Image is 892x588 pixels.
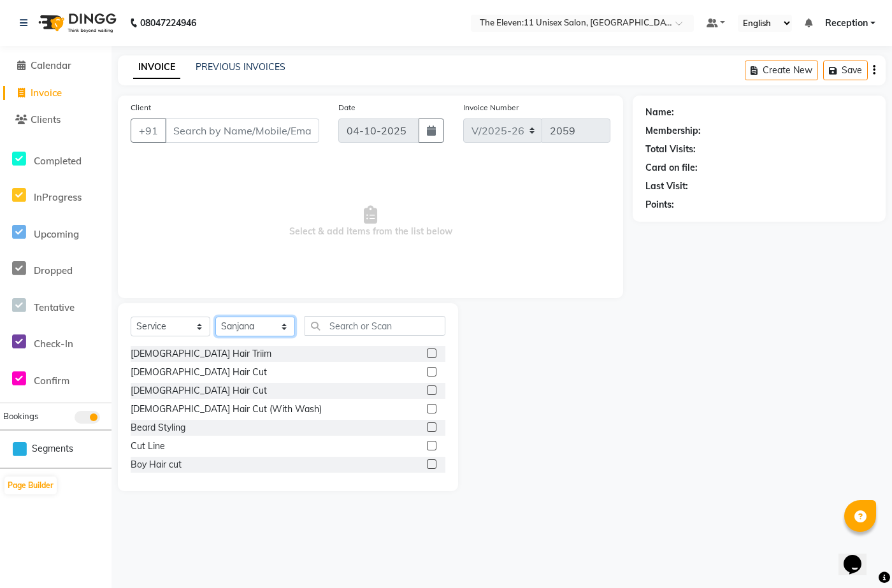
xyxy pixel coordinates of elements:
a: PREVIOUS INVOICES [196,61,285,73]
a: Clients [3,113,108,127]
input: Search by Name/Mobile/Email/Code [165,118,319,143]
span: Reception [825,17,868,30]
a: INVOICE [133,56,180,79]
input: Search or Scan [305,316,445,336]
a: Calendar [3,59,108,73]
span: Dropped [34,264,73,276]
span: Completed [34,155,82,167]
div: Boy Hair cut [131,458,182,471]
span: Clients [31,113,61,125]
span: Calendar [31,59,71,71]
div: Cut Line [131,440,165,453]
div: Beard Styling [131,421,185,434]
div: Membership: [645,124,701,138]
span: InProgress [34,191,82,203]
button: Create New [745,61,818,80]
label: Invoice Number [463,102,519,113]
label: Date [338,102,356,113]
button: Save [823,61,868,80]
span: Segments [32,442,73,455]
span: Invoice [31,87,62,99]
div: Last Visit: [645,180,688,193]
div: [DEMOGRAPHIC_DATA] Hair Cut [131,384,267,398]
span: Select & add items from the list below [131,158,610,285]
label: Client [131,102,151,113]
span: Bookings [3,411,38,421]
span: Tentative [34,301,75,313]
div: [DEMOGRAPHIC_DATA] Hair Cut [131,366,267,379]
span: Upcoming [34,228,79,240]
button: Page Builder [4,477,57,494]
span: Confirm [34,375,69,387]
div: Points: [645,198,674,212]
div: [DEMOGRAPHIC_DATA] Hair Triim [131,347,271,361]
a: Invoice [3,86,108,101]
img: logo [32,5,120,41]
span: Check-In [34,338,73,350]
div: Name: [645,106,674,119]
iframe: chat widget [838,537,879,575]
b: 08047224946 [140,5,196,41]
div: Total Visits: [645,143,696,156]
div: Card on file: [645,161,698,175]
button: +91 [131,118,166,143]
div: [DEMOGRAPHIC_DATA] Hair Cut (With Wash) [131,403,322,416]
